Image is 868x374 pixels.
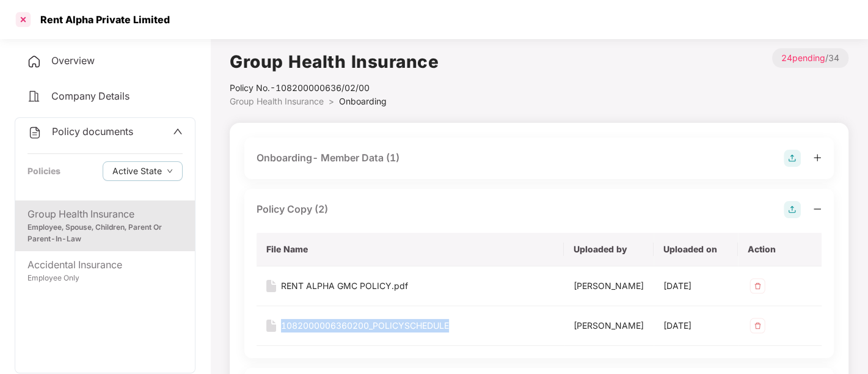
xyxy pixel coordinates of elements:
[27,222,183,245] div: Employee, Spouse, Children, Parent Or Parent-In-Law
[27,164,60,178] div: Policies
[772,48,848,68] p: / 34
[230,81,439,95] div: Policy No.- 108200000636/02/00
[781,53,825,63] span: 24 pending
[173,127,183,136] span: up
[266,320,276,332] img: svg+xml;base64,PHN2ZyB4bWxucz0iaHR0cDovL3d3dy53My5vcmcvMjAwMC9zdmciIHdpZHRoPSIxNiIgaGVpZ2h0PSIyMC...
[574,319,644,332] div: [PERSON_NAME]
[663,279,728,293] div: [DATE]
[27,125,42,140] img: svg+xml;base64,PHN2ZyB4bWxucz0iaHR0cDovL3d3dy53My5vcmcvMjAwMC9zdmciIHdpZHRoPSIyNCIgaGVpZ2h0PSIyNC...
[257,233,564,266] th: File Name
[230,48,439,75] h1: Group Health Insurance
[52,125,133,137] span: Policy documents
[784,150,801,167] img: svg+xml;base64,PHN2ZyB4bWxucz0iaHR0cDovL3d3dy53My5vcmcvMjAwMC9zdmciIHdpZHRoPSIyOCIgaGVpZ2h0PSIyOC...
[281,319,449,332] div: 1082000006360200_POLICYSCHEDULE
[230,96,324,106] span: Group Health Insurance
[27,257,183,273] div: Accidental Insurance
[27,54,42,69] img: svg+xml;base64,PHN2ZyB4bWxucz0iaHR0cDovL3d3dy53My5vcmcvMjAwMC9zdmciIHdpZHRoPSIyNCIgaGVpZ2h0PSIyNC...
[574,279,644,293] div: [PERSON_NAME]
[663,319,728,332] div: [DATE]
[748,276,767,296] img: svg+xml;base64,PHN2ZyB4bWxucz0iaHR0cDovL3d3dy53My5vcmcvMjAwMC9zdmciIHdpZHRoPSIzMiIgaGVpZ2h0PSIzMi...
[738,233,822,266] th: Action
[654,233,738,266] th: Uploaded on
[51,54,95,67] span: Overview
[784,201,801,218] img: svg+xml;base64,PHN2ZyB4bWxucz0iaHR0cDovL3d3dy53My5vcmcvMjAwMC9zdmciIHdpZHRoPSIyOCIgaGVpZ2h0PSIyOC...
[112,164,162,178] span: Active State
[257,150,399,166] div: Onboarding- Member Data (1)
[167,168,173,175] span: down
[257,202,328,217] div: Policy Copy (2)
[266,280,276,292] img: svg+xml;base64,PHN2ZyB4bWxucz0iaHR0cDovL3d3dy53My5vcmcvMjAwMC9zdmciIHdpZHRoPSIxNiIgaGVpZ2h0PSIyMC...
[27,207,183,222] div: Group Health Insurance
[339,96,387,106] span: Onboarding
[813,205,822,213] span: minus
[27,89,42,104] img: svg+xml;base64,PHN2ZyB4bWxucz0iaHR0cDovL3d3dy53My5vcmcvMjAwMC9zdmciIHdpZHRoPSIyNCIgaGVpZ2h0PSIyNC...
[103,161,183,181] button: Active Statedown
[813,153,822,162] span: plus
[27,273,183,284] div: Employee Only
[33,13,170,26] div: Rent Alpha Private Limited
[329,96,334,106] span: >
[564,233,654,266] th: Uploaded by
[281,279,408,293] div: RENT ALPHA GMC POLICY.pdf
[51,90,129,102] span: Company Details
[748,316,767,335] img: svg+xml;base64,PHN2ZyB4bWxucz0iaHR0cDovL3d3dy53My5vcmcvMjAwMC9zdmciIHdpZHRoPSIzMiIgaGVpZ2h0PSIzMi...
